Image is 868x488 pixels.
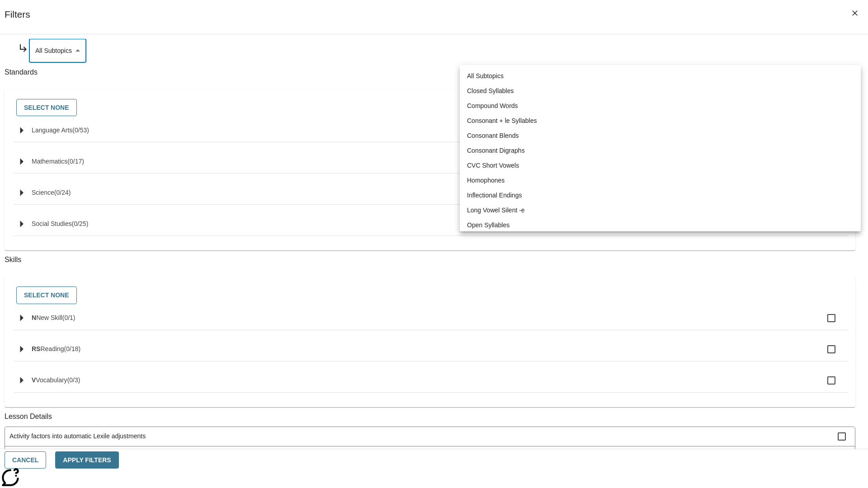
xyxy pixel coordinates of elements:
[460,128,861,143] li: Consonant Blends
[460,84,861,99] li: Closed Syllables
[460,173,861,188] li: Homophones
[460,218,861,233] li: Open Syllables
[460,188,861,203] li: Inflectional Endings
[460,69,861,84] li: All Subtopics
[460,203,861,218] li: Long Vowel Silent -e
[460,113,861,128] li: Consonant + le Syllables
[460,99,861,113] li: Compound Words
[460,143,861,158] li: Consonant Digraphs
[460,158,861,173] li: CVC Short Vowels
[460,65,861,371] ul: Select a subtopic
